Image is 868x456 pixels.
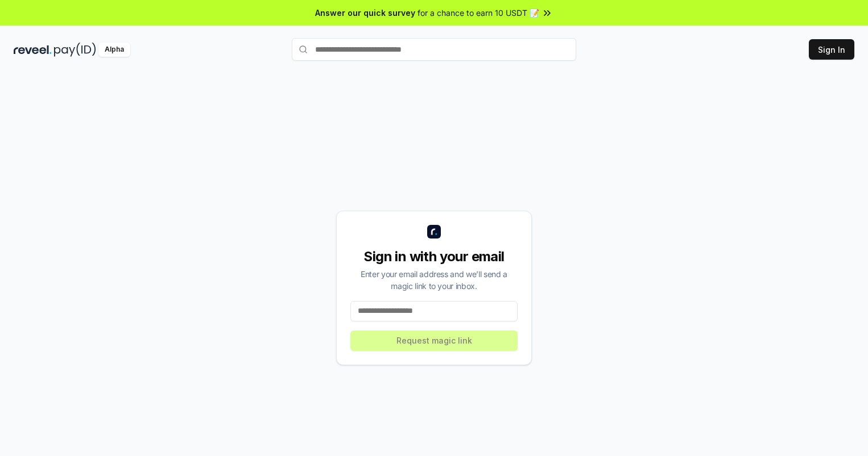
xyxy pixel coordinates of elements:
span: Answer our quick survey [315,7,415,19]
img: logo_small [427,225,441,239]
button: Sign In [809,39,854,60]
img: pay_id [54,43,96,57]
div: Alpha [98,43,130,57]
div: Enter your email address and we’ll send a magic link to your inbox. [350,268,518,292]
img: reveel_dark [14,43,52,57]
div: Sign in with your email [350,248,518,266]
span: for a chance to earn 10 USDT 📝 [418,7,539,19]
